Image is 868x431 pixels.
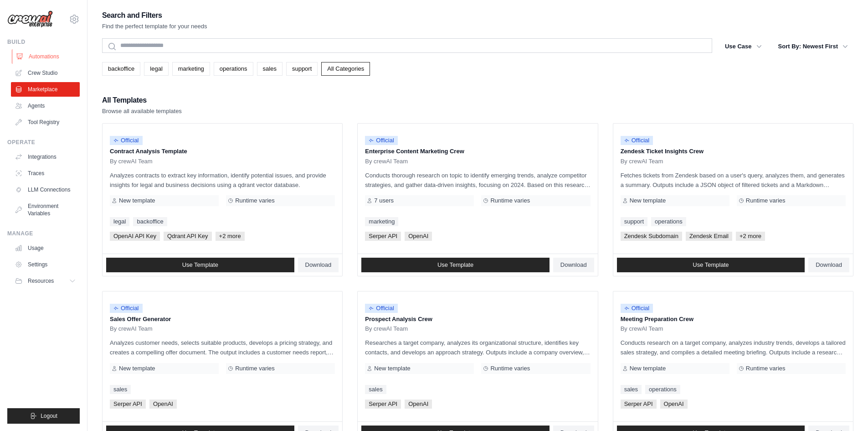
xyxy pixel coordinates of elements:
p: Prospect Analysis Crew [365,315,590,324]
p: Enterprise Content Marketing Crew [365,147,590,156]
div: Build [7,38,80,46]
a: Download [553,258,594,272]
span: Qdrant API Key [164,232,212,241]
a: Agents [11,99,80,113]
span: +2 more [736,232,765,241]
span: Download [816,261,842,269]
span: Use Template [693,261,729,269]
span: New template [119,365,155,372]
p: Conducts research on a target company, analyzes industry trends, develops a tailored sales strate... [621,338,846,357]
a: marketing [172,62,210,76]
button: Sort By: Newest First [773,38,853,55]
span: Runtime varies [746,365,786,372]
button: Logout [7,408,80,424]
button: Resources [11,274,80,288]
span: Official [110,304,143,313]
span: New template [630,197,666,204]
span: New template [374,365,410,372]
span: 7 users [374,197,394,204]
a: legal [144,62,168,76]
button: Use Case [719,38,767,55]
span: By crewAI Team [621,325,663,332]
a: Marketplace [11,82,80,97]
span: Download [305,261,332,269]
a: sales [365,385,386,394]
a: Use Template [617,258,805,272]
a: operations [651,217,686,226]
p: Zendesk Ticket Insights Crew [621,147,846,156]
a: Use Template [361,258,550,272]
a: Integrations [11,150,80,164]
a: Usage [11,241,80,255]
a: operations [645,385,680,394]
a: marketing [365,217,398,226]
a: support [286,62,318,76]
span: Zendesk Subdomain [621,232,682,241]
p: Researches a target company, analyzes its organizational structure, identifies key contacts, and ... [365,338,590,357]
p: Find the perfect template for your needs [102,22,207,31]
span: New template [119,197,155,204]
a: legal [110,217,129,226]
span: Serper API [110,400,146,409]
span: Official [365,136,398,145]
span: OpenAI API Key [110,232,160,241]
a: sales [257,62,282,76]
a: backoffice [102,62,140,76]
a: Traces [11,166,80,181]
p: Analyzes customer needs, selects suitable products, develops a pricing strategy, and creates a co... [110,338,335,357]
span: Serper API [365,400,401,409]
span: Zendesk Email [686,232,732,241]
span: Runtime varies [746,197,786,204]
span: Official [621,136,653,145]
span: Logout [41,412,57,420]
p: Analyzes contracts to extract key information, identify potential issues, and provide insights fo... [110,171,335,190]
p: Meeting Preparation Crew [621,315,846,324]
span: New template [630,365,666,372]
p: Contract Analysis Template [110,147,335,156]
span: Resources [28,277,54,285]
h2: Search and Filters [102,9,207,22]
a: All Categories [321,62,370,76]
span: Download [560,261,587,269]
a: Crew Studio [11,66,80,80]
a: backoffice [133,217,167,226]
div: Operate [7,139,80,146]
a: sales [621,385,642,394]
span: Official [365,304,398,313]
div: Manage [7,230,80,237]
span: Runtime varies [235,365,275,372]
a: operations [214,62,253,76]
p: Browse all available templates [102,107,182,116]
span: By crewAI Team [365,325,408,332]
span: OpenAI [149,400,177,409]
img: Logo [7,10,53,28]
h2: All Templates [102,94,182,107]
span: +2 more [216,232,245,241]
a: sales [110,385,131,394]
span: OpenAI [405,400,432,409]
span: Official [110,136,143,145]
span: Runtime varies [490,365,530,372]
span: By crewAI Team [365,158,408,165]
a: Download [298,258,339,272]
span: By crewAI Team [621,158,663,165]
p: Sales Offer Generator [110,315,335,324]
span: Serper API [365,232,401,241]
span: Use Template [437,261,473,269]
a: Settings [11,257,80,272]
span: Use Template [182,261,218,269]
a: Tool Registry [11,115,80,130]
span: By crewAI Team [110,325,153,332]
a: Environment Variables [11,199,80,221]
span: By crewAI Team [110,158,153,165]
a: LLM Connections [11,182,80,197]
span: Serper API [621,400,657,409]
span: OpenAI [660,400,688,409]
span: Runtime varies [235,197,275,204]
a: support [621,217,647,226]
span: Official [621,304,653,313]
span: Runtime varies [490,197,530,204]
p: Fetches tickets from Zendesk based on a user's query, analyzes them, and generates a summary. Out... [621,171,846,190]
a: Use Template [106,258,294,272]
a: Automations [12,49,81,64]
